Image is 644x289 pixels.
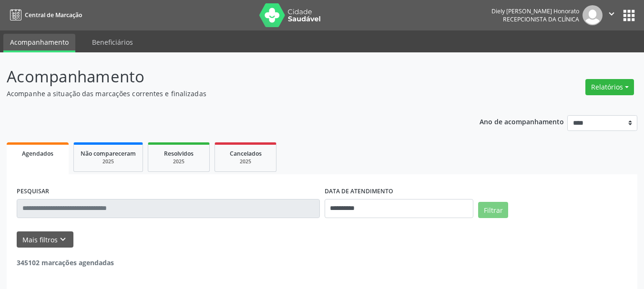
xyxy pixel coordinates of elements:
[603,5,621,25] button: 
[85,34,140,50] a: Beneficiários
[325,184,393,199] label: DATA DE ATENDIMENTO
[81,158,136,165] div: 2025
[478,202,508,218] button: Filtrar
[583,5,603,25] img: img
[3,34,75,52] a: Acompanhamento
[164,149,194,158] span: Resolvidos
[503,15,579,23] span: Recepcionista da clínica
[81,149,136,158] span: Não compareceram
[606,9,617,19] i: 
[25,11,82,19] span: Central de Marcação
[230,149,262,158] span: Cancelados
[7,89,448,99] p: Acompanhe a situação das marcações correntes e finalizadas
[7,65,448,89] p: Acompanhamento
[17,231,73,248] button: Mais filtroskeyboard_arrow_down
[480,115,564,127] p: Ano de acompanhamento
[7,7,82,23] a: Central de Marcação
[155,158,203,165] div: 2025
[17,184,49,199] label: PESQUISAR
[621,7,637,24] button: apps
[17,258,114,267] strong: 345102 marcações agendadas
[222,158,269,165] div: 2025
[585,79,634,95] button: Relatórios
[22,149,53,158] span: Agendados
[58,234,68,245] i: keyboard_arrow_down
[491,7,579,15] div: Diely [PERSON_NAME] Honorato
